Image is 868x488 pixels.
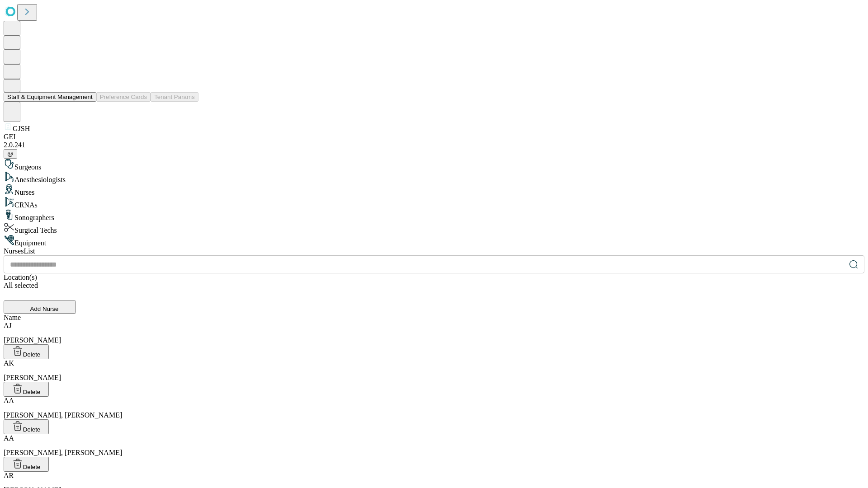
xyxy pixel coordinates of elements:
div: Name [4,314,864,322]
span: Delete [23,464,41,470]
div: 2.0.241 [4,141,864,149]
div: Anesthesiologists [4,171,864,184]
button: Tenant Params [151,92,198,102]
button: Delete [4,344,49,359]
div: [PERSON_NAME] [4,359,864,382]
div: [PERSON_NAME] [4,322,864,344]
div: Surgeons [4,159,864,171]
div: Surgical Techs [4,222,864,235]
span: AA [4,397,14,404]
div: Sonographers [4,209,864,222]
div: Nurses [4,184,864,197]
div: CRNAs [4,197,864,209]
div: All selected [4,282,864,290]
span: Delete [23,351,41,358]
span: AA [4,434,14,442]
button: Add Nurse [4,300,76,314]
span: Delete [23,426,41,433]
button: Delete [4,457,49,472]
span: AJ [4,322,12,329]
span: Add Nurse [30,305,59,312]
button: Delete [4,382,49,397]
div: Nurses List [4,247,864,255]
span: @ [7,150,14,157]
button: @ [4,149,17,159]
div: [PERSON_NAME], [PERSON_NAME] [4,434,864,457]
div: Equipment [4,235,864,247]
span: AK [4,359,14,367]
div: GEI [4,133,864,141]
button: Delete [4,419,49,434]
button: Staff & Equipment Management [4,92,96,102]
span: GJSH [13,125,30,132]
span: Location(s) [4,273,37,281]
span: AR [4,472,14,479]
button: Preference Cards [96,92,151,102]
span: Delete [23,389,41,395]
div: [PERSON_NAME], [PERSON_NAME] [4,397,864,419]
